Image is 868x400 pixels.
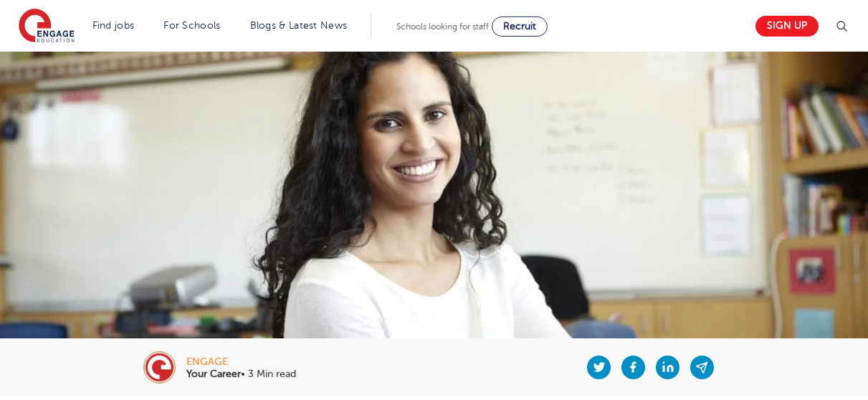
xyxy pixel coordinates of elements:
[755,16,819,37] a: Sign up
[503,21,536,32] span: Recruit
[250,20,348,31] a: Blogs & Latest News
[492,16,548,37] a: Recruit
[396,22,489,32] span: Schools looking for staff
[163,20,220,31] a: For Schools
[186,368,241,379] b: Your Career
[186,369,296,379] p: • 3 Min read
[186,357,296,367] div: engage
[19,9,75,44] img: Engage Education
[92,20,135,31] a: Find jobs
